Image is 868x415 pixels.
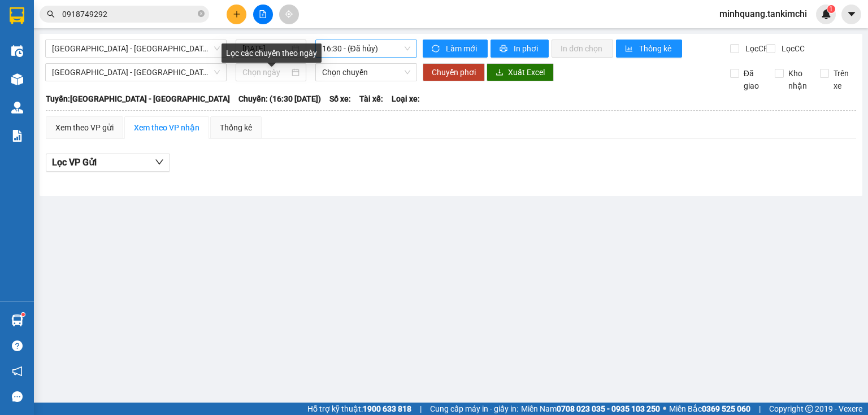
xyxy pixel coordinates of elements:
span: aim [285,10,293,18]
span: | [759,403,761,415]
img: solution-icon [11,130,23,142]
button: printerIn phơi [491,40,549,58]
span: | [420,403,422,415]
span: ⚪️ [663,407,666,411]
input: Tìm tên, số ĐT hoặc mã đơn [62,8,196,20]
button: bar-chartThống kê [616,40,682,58]
span: sync [432,45,441,54]
span: Làm mới [446,42,479,55]
button: Lọc VP Gửi [46,154,170,172]
span: Miền Bắc [669,403,750,415]
div: Thống kê [220,121,252,134]
span: notification [12,366,23,377]
span: minhquang.tankimchi [710,7,816,21]
button: Chuyển phơi [423,63,485,81]
span: file-add [259,10,267,18]
span: Tài xế: [359,93,383,105]
sup: 1 [827,5,835,13]
img: icon-new-feature [821,9,831,19]
b: Tuyến: [GEOGRAPHIC_DATA] - [GEOGRAPHIC_DATA] [46,94,230,103]
input: 14/10/2025 [242,42,289,55]
span: Chọn chuyến [322,64,411,81]
span: message [12,391,23,402]
span: Số xe: [329,93,351,105]
span: Kho nhận [784,67,811,92]
img: logo-vxr [10,7,24,24]
span: 16:30 - (Đã hủy) [322,40,411,57]
button: file-add [253,5,273,24]
div: Lọc các chuyến theo ngày [222,43,322,63]
span: close-circle [198,10,205,17]
button: aim [279,5,299,24]
span: close-circle [198,9,205,20]
span: Lọc CC [777,42,806,55]
span: caret-down [847,9,857,19]
span: Chuyến: (16:30 [DATE]) [238,93,321,105]
span: In phơi [514,42,540,55]
button: plus [227,5,246,24]
strong: 1900 633 818 [363,404,411,413]
span: Thống kê [639,42,673,55]
button: downloadXuất Excel [487,63,554,81]
span: search [47,10,55,18]
span: Miền Nam [521,403,660,415]
span: question-circle [12,340,23,351]
strong: 0708 023 035 - 0935 103 250 [557,404,660,413]
input: Chọn ngày [242,66,289,78]
span: bar-chart [625,45,635,54]
span: Loại xe: [392,93,420,105]
button: caret-down [841,5,861,24]
span: Lọc CR [741,42,770,55]
div: Xem theo VP nhận [134,121,199,134]
span: Đà Nẵng - Đà Lạt [52,64,220,81]
span: Hỗ trợ kỹ thuật: [307,403,411,415]
button: syncLàm mới [423,40,488,58]
button: In đơn chọn [552,40,613,58]
strong: 0369 525 060 [702,404,750,413]
div: Xem theo VP gửi [55,121,114,134]
span: down [155,158,164,167]
span: Cung cấp máy in - giấy in: [430,403,518,415]
span: Đà Nẵng - Đà Lạt [52,40,220,57]
span: Lọc VP Gửi [52,155,97,169]
img: warehouse-icon [11,102,23,113]
span: printer [500,45,509,54]
span: Trên xe [829,67,857,92]
img: warehouse-icon [11,73,23,85]
span: 1 [829,5,833,13]
sup: 1 [21,313,25,316]
img: warehouse-icon [11,45,23,57]
span: Đã giao [739,67,767,92]
span: plus [233,10,241,18]
img: warehouse-icon [11,314,23,326]
span: copyright [805,405,813,413]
